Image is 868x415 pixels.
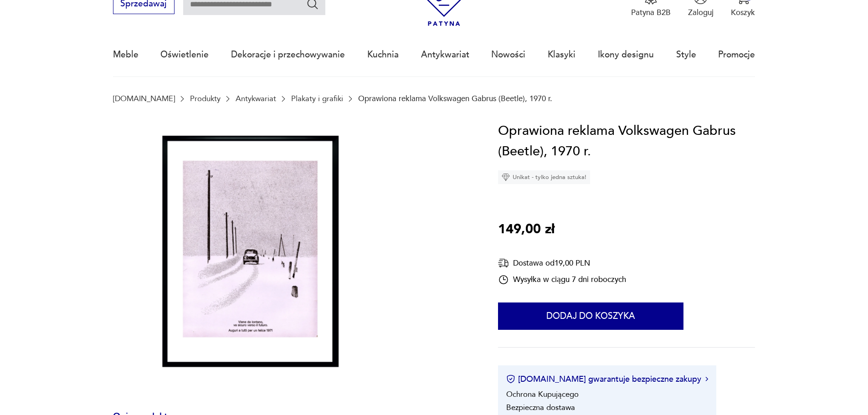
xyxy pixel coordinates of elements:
[705,377,708,381] img: Ikona strzałki w prawo
[236,94,276,103] a: Antykwariat
[676,34,696,76] a: Style
[598,34,654,76] a: Ikony designu
[498,121,755,162] h1: Oprawiona reklama Volkswagen Gabrus (Beetle), 1970 r.
[506,374,515,384] img: Ikona certyfikatu
[498,302,683,330] button: Dodaj do koszyka
[631,7,671,18] p: Patyna B2B
[498,219,555,240] p: 149,00 zł
[291,94,343,103] a: Plakaty i grafiki
[548,34,575,76] a: Klasyki
[113,94,175,103] a: [DOMAIN_NAME]
[502,173,510,181] img: Ikona diamentu
[718,34,755,76] a: Promocje
[231,34,345,76] a: Dekoracje i przechowywanie
[498,257,626,269] div: Dostawa od 19,00 PLN
[113,34,139,76] a: Meble
[367,34,399,76] a: Kuchnia
[113,121,382,389] img: Zdjęcie produktu Oprawiona reklama Volkswagen Gabrus (Beetle), 1970 r.
[506,389,579,400] li: Ochrona Kupującego
[506,374,708,385] button: [DOMAIN_NAME] gwarantuje bezpieczne zakupy
[498,170,590,184] div: Unikat - tylko jedna sztuka!
[421,34,469,76] a: Antykwariat
[113,1,175,8] a: Sprzedawaj
[731,7,755,18] p: Koszyk
[190,94,221,103] a: Produkty
[498,274,626,285] div: Wysyłka w ciągu 7 dni roboczych
[688,7,714,18] p: Zaloguj
[498,257,509,269] img: Ikona dostawy
[506,402,575,413] li: Bezpieczna dostawa
[358,94,552,103] p: Oprawiona reklama Volkswagen Gabrus (Beetle), 1970 r.
[491,34,525,76] a: Nowości
[160,34,209,76] a: Oświetlenie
